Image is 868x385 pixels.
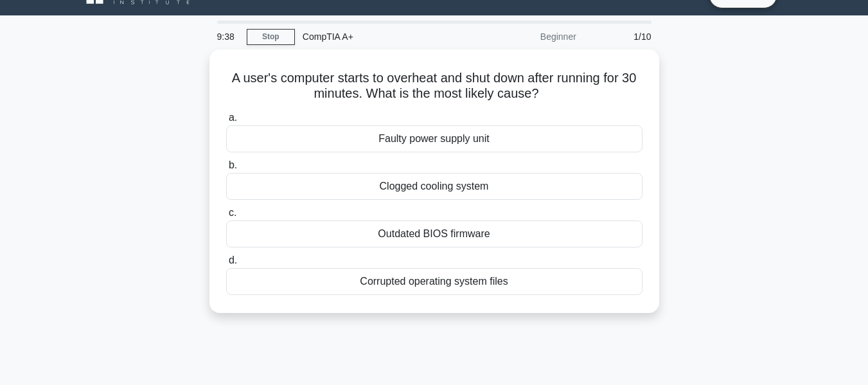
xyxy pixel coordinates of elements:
[229,255,237,265] span: d.
[584,24,659,49] div: 1/10
[229,112,237,123] span: a.
[226,173,642,200] div: Clogged cooling system
[229,159,237,170] span: b.
[229,207,236,218] span: c.
[472,24,584,49] div: Beginner
[247,29,295,45] a: Stop
[226,220,642,247] div: Outdated BIOS firmware
[226,125,642,152] div: Faulty power supply unit
[295,24,472,49] div: CompTIA A+
[209,24,247,49] div: 9:38
[225,70,644,102] h5: A user's computer starts to overheat and shut down after running for 30 minutes. What is the most...
[226,268,642,295] div: Corrupted operating system files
